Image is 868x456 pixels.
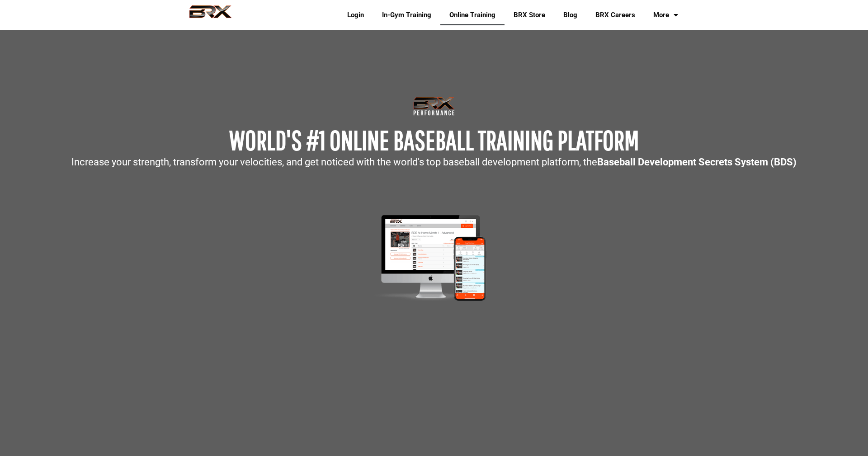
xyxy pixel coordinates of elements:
a: More [644,5,687,25]
a: Online Training [440,5,505,25]
strong: Baseball Development Secrets System (BDS) [597,156,797,168]
img: BRX Performance [181,5,240,25]
a: BRX Store [505,5,554,25]
a: Login [338,5,373,25]
a: Blog [554,5,586,25]
span: WORLD'S #1 ONLINE BASEBALL TRAINING PLATFORM [229,124,639,155]
img: Transparent-Black-BRX-Logo-White-Performance [412,95,456,118]
div: Navigation Menu [331,5,687,25]
a: BRX Careers [586,5,644,25]
p: Increase your strength, transform your velocities, and get noticed with the world's top baseball ... [5,157,863,167]
img: Mockup-2-large [363,212,506,303]
a: In-Gym Training [373,5,440,25]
